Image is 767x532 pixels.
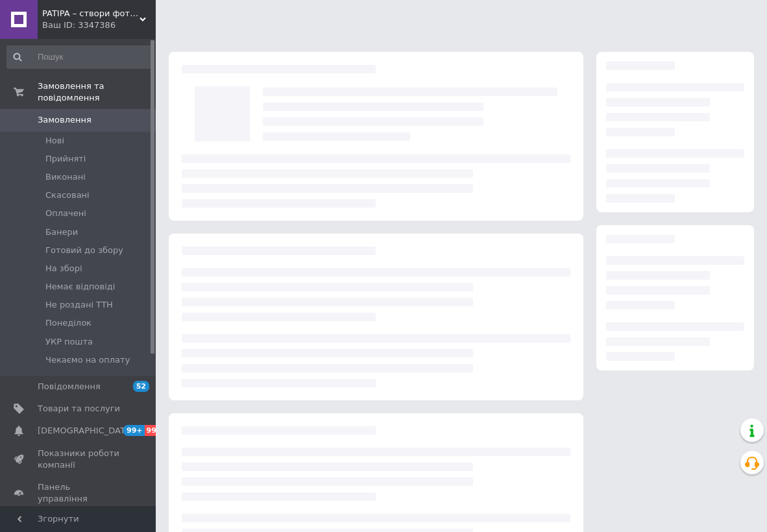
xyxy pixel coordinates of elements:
[45,226,78,238] span: Банери
[38,80,156,104] span: Замовлення та повідомлення
[42,8,140,19] span: PATIPA – створи фотозону своїми руками!
[45,171,86,183] span: Виконані
[38,381,101,393] span: Повідомлення
[45,153,86,165] span: Прийняті
[38,403,120,415] span: Товари та послуги
[45,281,115,293] span: Немає відповіді
[38,448,120,471] span: Показники роботи компанії
[42,19,156,31] div: Ваш ID: 3347386
[38,481,120,505] span: Панель управління
[45,189,90,201] span: Скасовані
[38,114,91,126] span: Замовлення
[45,299,113,311] span: Не роздані ТТН
[45,317,91,329] span: Понеділок
[123,425,145,436] span: 99+
[45,208,86,219] span: Оплачені
[45,245,123,256] span: Готовий до збору
[145,425,166,436] span: 99+
[6,45,152,69] input: Пошук
[45,263,82,274] span: На зборі
[45,354,130,366] span: Чекаємо на оплату
[133,381,149,392] span: 52
[45,135,64,147] span: Нові
[38,425,134,437] span: [DEMOGRAPHIC_DATA]
[45,336,93,348] span: УКР пошта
